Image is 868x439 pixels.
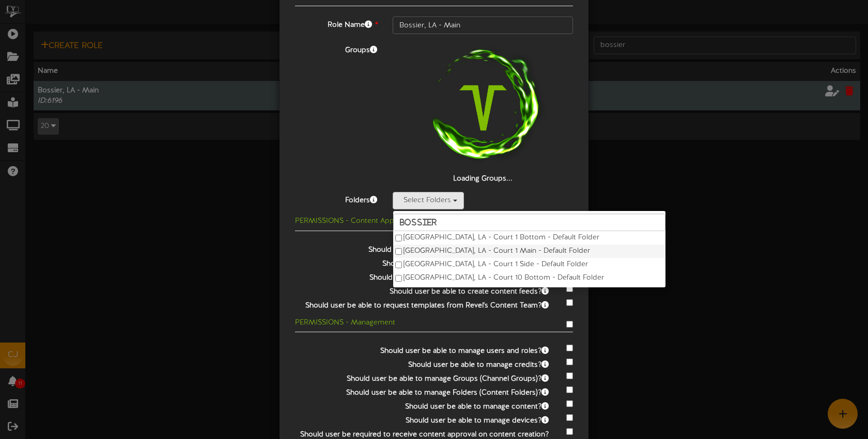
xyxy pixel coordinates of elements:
[393,285,665,298] label: [GEOGRAPHIC_DATA], LA - Court 10 Main - Default Folder
[287,255,556,269] label: Should user be able to upload YouTube videos?
[393,192,464,209] button: Select Folders
[393,258,665,271] label: [GEOGRAPHIC_DATA], LA - Court 1 Side - Default Folder
[287,398,556,412] label: Should user be able to manage content?
[287,42,385,56] label: Groups
[393,245,665,258] label: [GEOGRAPHIC_DATA], LA - Court 1 Main - Default Folder
[287,297,556,311] label: Should user be able to request templates from Revel's Content Team?
[287,356,556,370] label: Should user be able to manage credits?
[453,175,513,183] strong: Loading Groups...
[287,412,556,426] label: Should user be able to manage devices?
[287,283,556,297] label: Should user be able to create content feeds?
[287,343,556,356] label: Should user be able to manage users and roles?
[295,319,573,327] h5: PERMISSIONS - Management
[287,17,385,30] label: Role Name
[295,217,573,225] h5: PERMISSIONS - Content Apps
[393,17,573,34] input: Role Name
[393,210,666,288] ul: Select Folders
[287,241,556,255] label: Should user be able to upload pictures and videos?
[393,231,665,245] label: [GEOGRAPHIC_DATA], LA - Court 1 Bottom - Default Folder
[287,192,385,206] label: Folders
[393,271,665,285] label: [GEOGRAPHIC_DATA], LA - Court 10 Bottom - Default Folder
[417,42,549,174] img: loading-spinner-1.png
[287,269,556,283] label: Should user be able to access the Content Gallery?
[287,384,556,398] label: Should user be able to manage Folders (Content Folders)?
[287,370,556,384] label: Should user be able to manage Groups (Channel Groups)?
